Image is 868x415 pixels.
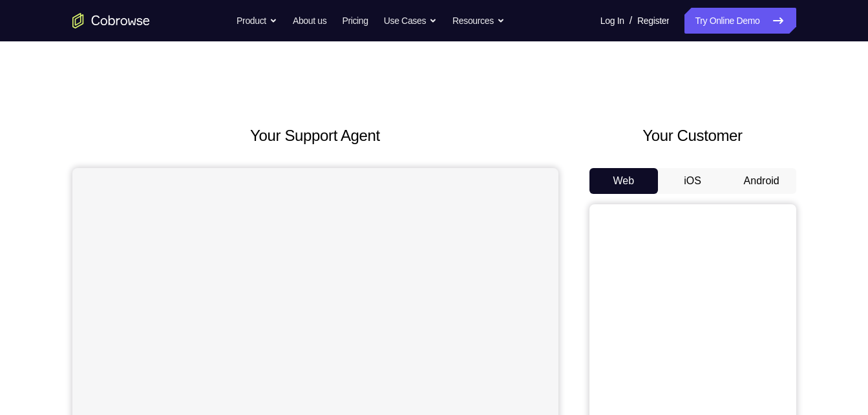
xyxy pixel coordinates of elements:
[293,8,326,34] a: About us
[384,8,437,34] button: Use Cases
[589,168,659,194] button: Web
[452,8,505,34] button: Resources
[72,13,150,28] a: Go to the home page
[72,124,558,147] h2: Your Support Agent
[237,8,277,34] button: Product
[658,168,727,194] button: iOS
[600,8,624,34] a: Log In
[727,168,796,194] button: Android
[589,124,796,147] h2: Your Customer
[630,13,632,28] span: /
[637,8,669,34] a: Register
[684,8,796,34] a: Try Online Demo
[342,8,368,34] a: Pricing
